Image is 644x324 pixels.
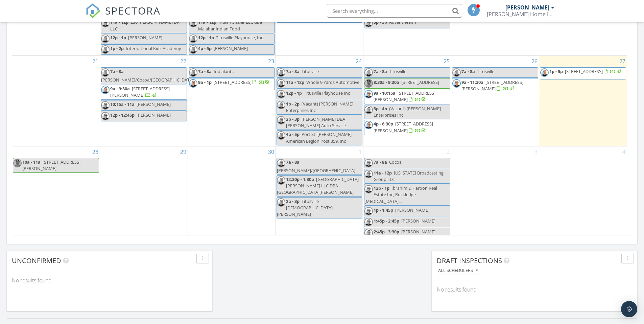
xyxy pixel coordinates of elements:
[374,90,435,102] a: 9a - 10:15a [STREET_ADDRESS][PERSON_NAME]
[22,159,80,171] span: [STREET_ADDRESS][PERSON_NAME]
[437,266,479,275] button: All schedulers
[364,218,373,226] img: img_0744.jpeg
[540,68,549,77] img: img_0744.jpeg
[286,176,314,182] span: 12:30p - 1:30p
[549,68,563,74] span: 1p - 5p
[363,55,451,146] td: Go to September 25, 2025
[374,170,392,176] span: 11a - 12p
[189,79,197,88] img: img_0744.jpeg
[110,101,135,107] span: 10:15a - 11a
[101,86,110,94] img: img_0744.jpeg
[364,170,373,178] img: img_0744.jpeg
[505,4,549,11] div: [PERSON_NAME]
[286,101,300,107] span: 1p - 2p
[110,112,135,118] span: 12p - 12:45p
[277,90,285,98] img: img_0744.jpeg
[539,55,627,146] td: Go to September 27, 2025
[214,45,248,51] span: [PERSON_NAME]
[277,159,285,167] img: img_0744.jpeg
[101,101,110,110] img: img_0744.jpeg
[533,146,539,157] a: Go to October 3, 2025
[277,198,333,217] span: Titusville [DEMOGRAPHIC_DATA][PERSON_NAME]
[277,167,355,173] span: [PERSON_NAME]/[GEOGRAPHIC_DATA]
[364,90,373,98] img: img_0744.jpeg
[302,68,319,74] span: Titusville
[286,131,352,144] span: Port St. [PERSON_NAME] American Legion Post 359, Inc
[389,19,416,25] span: Adventhealth
[306,79,359,85] span: Whole 9 Yards Automotive
[189,34,197,43] img: img_0744.jpeg
[461,79,523,92] span: [STREET_ADDRESS][PERSON_NAME]
[267,146,276,157] a: Go to September 30, 2025
[277,116,285,124] img: img_0744.jpeg
[452,78,538,93] a: 9a - 11:30a [STREET_ADDRESS][PERSON_NAME]
[198,19,262,31] span: Indian Sizzler LLC dba Malabar Indian Food
[110,86,130,92] span: 9a - 9:30a
[188,55,276,146] td: Go to September 23, 2025
[110,34,126,41] span: 12p - 1p
[621,301,637,317] div: Open Intercom Messenger
[277,198,285,207] img: img_0744.jpeg
[389,68,406,74] span: Titusville
[12,55,100,146] td: Go to September 21, 2025
[12,146,100,238] td: Go to September 28, 2025
[188,146,276,238] td: Go to September 30, 2025
[451,55,539,146] td: Go to September 26, 2025
[179,146,188,157] a: Go to September 29, 2025
[364,185,437,204] span: Ibrahim & Haroon Real Estate Inc; Rockledge [MEDICAL_DATA]...
[452,68,461,77] img: img_0744.jpeg
[364,207,373,215] img: img_0744.jpeg
[374,90,435,102] span: [STREET_ADDRESS][PERSON_NAME]
[442,56,451,67] a: Go to September 25, 2025
[374,106,441,118] span: (Vacant) [PERSON_NAME] Enterprises Inc
[445,146,451,157] a: Go to October 2, 2025
[461,79,483,85] span: 9a - 11:30a
[86,3,100,18] img: The Best Home Inspection Software - Spectora
[101,34,110,43] img: img_0744.jpeg
[487,11,554,18] div: Clements Home Inspection LLC
[286,198,300,204] span: 2p - 3p
[277,79,285,88] img: img_0744.jpeg
[549,68,622,74] a: 1p - 5p [STREET_ADDRESS]
[364,19,373,27] img: img_0744.jpeg
[286,90,302,96] span: 12p - 1p
[198,34,214,41] span: 12p - 1p
[276,55,363,146] td: Go to September 24, 2025
[461,79,523,92] a: 9a - 11:30a [STREET_ADDRESS][PERSON_NAME]
[22,159,41,165] span: 10a - 11a
[189,45,197,54] img: img_0744.jpeg
[432,280,637,299] div: No results found
[277,101,285,109] img: img_0744.jpeg
[179,56,188,67] a: Go to September 22, 2025
[374,159,387,165] span: 7a - 8a
[374,218,399,224] span: 1:45p - 2:45p
[374,79,399,85] span: 8:30a - 9:30a
[277,131,285,140] img: img_0744.jpeg
[364,79,373,88] img: 20250324_082120.jpg
[530,56,539,67] a: Go to September 26, 2025
[539,146,627,238] td: Go to October 4, 2025
[354,56,363,67] a: Go to September 24, 2025
[137,101,171,107] span: [PERSON_NAME]
[357,146,363,157] a: Go to October 1, 2025
[277,68,285,77] img: img_0744.jpeg
[137,112,171,118] span: [PERSON_NAME]
[101,77,194,83] span: [PERSON_NAME]/Cocoa/[GEOGRAPHIC_DATA]
[477,68,494,74] span: Titusville
[91,146,100,157] a: Go to September 28, 2025
[214,79,252,85] span: [STREET_ADDRESS]
[451,146,539,238] td: Go to October 3, 2025
[110,86,170,98] a: 9a - 9:30a [STREET_ADDRESS][PERSON_NAME]
[327,4,462,18] input: Search everything...
[216,34,264,41] span: Titusville Playhouse, Inc.
[286,159,300,165] span: 7a - 8a
[110,68,124,74] span: 7a - 8a
[364,120,450,135] a: 4p - 6:30p [STREET_ADDRESS][PERSON_NAME]
[101,112,110,120] img: img_0744.jpeg
[364,159,373,167] img: img_0744.jpeg
[198,79,271,85] a: 9a - 1p [STREET_ADDRESS]
[374,90,396,96] span: 9a - 10:15a
[101,45,110,54] img: img_0744.jpeg
[364,89,450,104] a: 9a - 10:15a [STREET_ADDRESS][PERSON_NAME]
[374,207,393,213] span: 1p - 1:45p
